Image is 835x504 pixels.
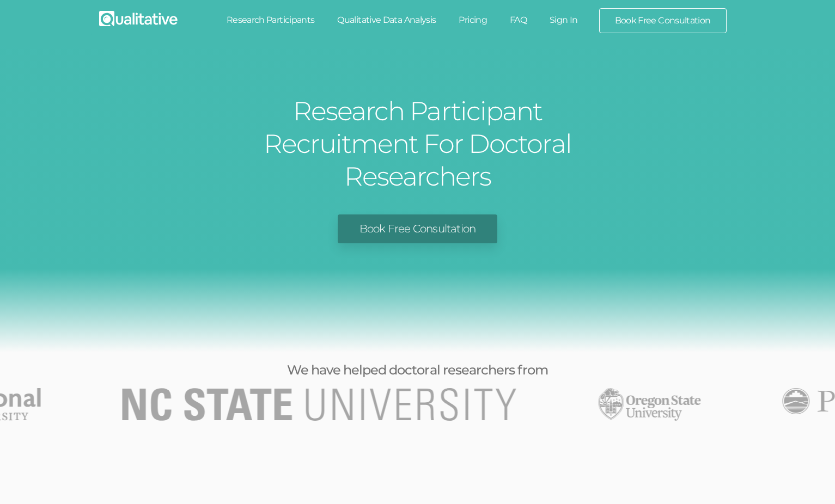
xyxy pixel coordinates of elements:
[123,388,517,421] img: North Carolina State University
[214,95,622,193] h1: Research Participant Recruitment For Doctoral Researchers
[538,8,589,32] a: Sign In
[215,8,326,32] a: Research Participants
[123,388,517,421] li: 24 of 49
[99,11,178,26] img: Qualitative
[338,214,497,243] a: Book Free Consultation
[600,9,726,33] a: Book Free Consultation
[599,388,701,421] li: 25 of 49
[599,388,701,421] img: Oregon State University
[326,8,447,32] a: Qualitative Data Analysis
[498,8,538,32] a: FAQ
[156,363,679,377] h3: We have helped doctoral researchers from
[447,8,498,32] a: Pricing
